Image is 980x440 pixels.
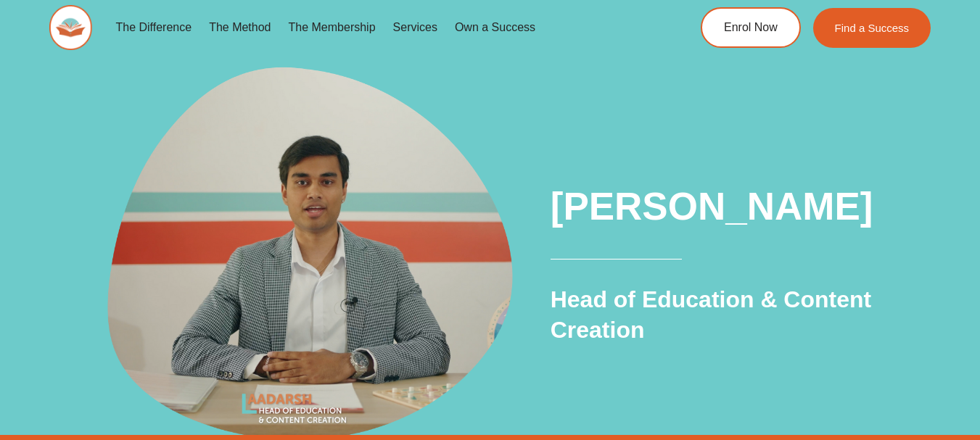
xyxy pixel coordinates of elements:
a: The Difference [107,11,200,44]
a: The Method [200,11,279,44]
nav: Menu [107,11,650,44]
span: Enrol Now [724,22,778,33]
a: Find a Success [813,8,931,48]
a: Enrol Now [701,7,801,48]
h1: [PERSON_NAME] [551,180,896,233]
span: Find a Success [835,22,910,33]
a: Services [384,11,446,44]
a: The Membership [280,11,384,44]
a: Own a Success [446,11,544,44]
h2: Head of Education & Content Creation [551,285,896,345]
